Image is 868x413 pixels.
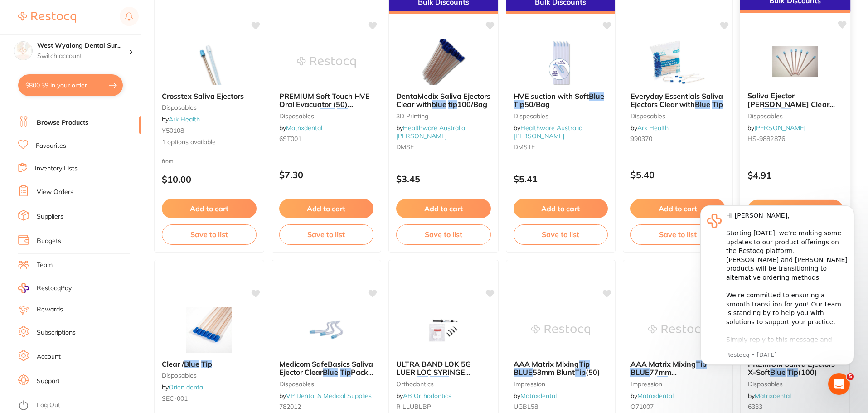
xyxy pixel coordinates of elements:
[514,360,579,369] span: AAA Matrix Mixing
[414,307,473,353] img: ULTRA BAND LOK 5G LUER LOC SYRINGE WITH TIP BLUE
[514,112,608,120] small: Disposables
[630,224,725,244] button: Save to list
[396,199,491,218] button: Add to cart
[648,307,707,353] img: AAA Matrix Mixing Tip BLUE 77mm Pointed Tip C&B Material (50)
[630,360,696,369] span: AAA Matrix Mixing
[514,92,608,109] b: HVE suction with Soft Blue Tip 50/Bag
[586,368,600,377] span: (50)
[162,224,257,244] button: Save to list
[747,92,843,108] b: Saliva Ejector HENRY SCHEIN Clear with Blue Tip 15cm Pk100
[162,394,188,403] span: SEC-001
[514,174,608,184] p: $5.41
[162,199,257,218] button: Add to cart
[432,100,446,109] em: blue
[748,392,791,400] span: by
[630,170,725,180] p: $5.40
[514,124,582,140] a: Healthware Australia [PERSON_NAME]
[630,403,654,411] span: O71007
[417,376,428,385] em: TIP
[162,372,257,379] small: disposables
[37,41,129,50] h4: West Wyalong Dental Surgery (DentalTown 4)
[747,91,834,117] span: Saliva Ejector [PERSON_NAME] Clear with
[37,52,129,61] p: Switch account
[396,403,431,411] span: R LLUBLBP
[279,392,372,400] span: by
[286,124,322,132] a: Matrixdental
[39,19,161,233] div: Hi [PERSON_NAME], ​ Starting [DATE], we’re making some updates to our product offerings on the Re...
[323,368,338,377] em: Blue
[340,368,351,377] em: Tip
[37,237,61,246] a: Budgets
[630,392,674,400] span: by
[162,138,257,147] span: 1 options available
[18,74,123,96] button: $800.39 in your order
[514,143,535,151] span: DMSTE
[39,159,161,167] p: Message from Restocq, sent 1d ago
[320,108,335,117] em: Blue
[169,115,200,123] a: Ark Health
[514,124,582,140] span: by
[37,401,60,410] a: Log Out
[403,392,451,400] a: AB Orthodontics
[18,283,29,293] img: RestocqPay
[37,284,72,293] span: RestocqPay
[37,377,60,386] a: Support
[396,112,491,120] small: 3D Printing
[162,115,200,123] span: by
[162,360,257,368] b: Clear / Blue Tip
[18,283,72,293] a: RestocqPay
[279,360,373,377] span: Medicom SafeBasics Saliva Ejector Clear
[279,360,374,377] b: Medicom SafeBasics Saliva Ejector Clear Blue Tip Pack Of 100
[533,368,575,377] span: 58mm Blunt
[514,199,608,218] button: Add to cart
[657,376,668,385] em: Tip
[18,12,76,23] img: Restocq Logo
[297,39,356,85] img: PREMIUM Soft Touch HVE Oral Evacuator (50) Vented Soft Blue Tip
[448,100,457,109] em: tip
[648,39,707,85] img: Everyday Essentials Saliva Ejectors Clear with Blue Tip
[279,170,374,180] p: $7.30
[514,360,608,377] b: AAA Matrix Mixing Tip BLUE 58mm Blunt Tip (50)
[847,373,854,380] span: 5
[828,373,850,395] iframe: Intercom live chat
[630,199,725,218] button: Add to cart
[396,143,414,151] span: DMSE
[531,307,590,353] img: AAA Matrix Mixing Tip BLUE 58mm Blunt Tip (50)
[162,158,174,165] span: from
[524,100,550,109] span: 50/Bag
[279,199,374,218] button: Add to cart
[630,112,725,120] small: disposables
[396,124,465,140] span: by
[630,368,650,377] em: BLUE
[279,92,370,117] span: PREMIUM Soft Touch HVE Oral Evacuator (50) Vented Soft
[791,108,835,117] span: 15cm Pk100
[630,135,652,143] span: 990370
[297,307,356,353] img: Medicom SafeBasics Saliva Ejector Clear Blue Tip Pack Of 100
[162,360,184,369] span: Clear /
[396,92,491,109] b: DentaMedix Saliva Ejectors Clear with blue tip 100/Bag
[184,360,199,369] em: Blue
[687,192,868,389] iframe: Intercom notifications message
[396,174,491,184] p: $3.45
[755,392,791,400] a: Matrixdental
[763,108,778,117] em: Blue
[630,360,725,377] b: AAA Matrix Mixing Tip BLUE 77mm Pointed Tip C&B Material (50)
[747,170,843,180] p: $4.91
[396,360,471,385] span: ULTRA BAND LOK 5G LUER LOC SYRINGE WITH
[396,124,465,140] a: Healthware Australia [PERSON_NAME]
[514,100,524,109] em: Tip
[514,368,533,377] em: BLUE
[36,141,66,151] a: Favourites
[179,39,238,85] img: Crosstex Saliva Ejectors
[589,92,604,101] em: Blue
[630,376,713,394] span: C&B Material (50)
[279,380,374,388] small: disposables
[162,92,257,100] b: Crosstex Saliva Ejectors
[279,112,374,120] small: disposables
[747,124,805,132] span: by
[286,392,372,400] a: VP Dental & Medical Supplies
[35,164,78,173] a: Inventory Lists
[780,108,791,117] em: Tip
